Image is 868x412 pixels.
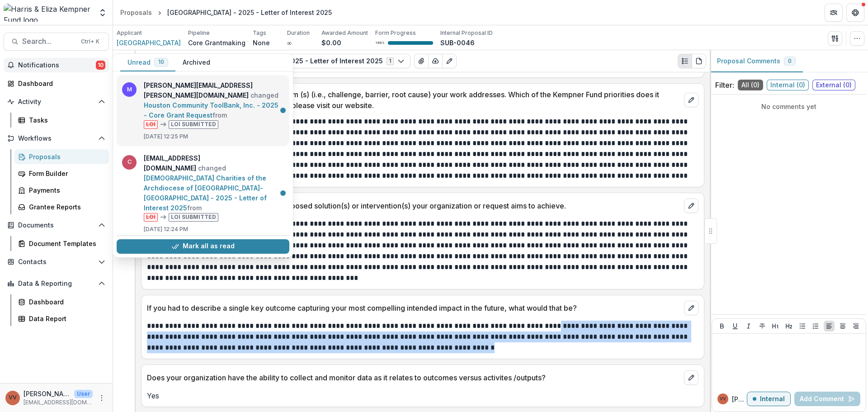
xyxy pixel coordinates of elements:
div: Proposals [29,152,102,161]
a: Houston Community ToolBank, Inc. - 2025 - Core Grant Request [144,101,278,119]
span: 10 [158,59,164,65]
p: Tags [253,29,266,37]
p: Does your organization have the ability to collect and monitor data as it relates to outcomes ver... [147,372,680,383]
button: Open Workflows [4,131,109,146]
img: Harris & Eliza Kempner Fund logo [4,4,93,22]
a: Dashboard [4,76,109,91]
a: Proposals [14,149,109,164]
button: Heading 2 [783,321,794,331]
p: [PERSON_NAME] [24,389,71,398]
button: Partners [825,4,843,22]
span: External ( 0 ) [812,80,855,90]
a: Tasks [14,113,109,128]
div: Proposals [120,8,152,17]
p: Please provide a brief summary of the proposed solution(s) or intervention(s) your organization o... [147,200,680,211]
button: edit [684,93,698,107]
div: Payments [29,185,102,195]
a: Document Templates [14,236,109,251]
span: Contacts [18,258,94,266]
a: [DEMOGRAPHIC_DATA] Charities of the Archdiocese of [GEOGRAPHIC_DATA]-[GEOGRAPHIC_DATA] - 2025 - L... [144,174,267,212]
span: Search... [22,37,75,46]
p: SUB-0046 [440,38,475,47]
a: Payments [14,183,109,198]
span: Activity [18,98,94,106]
div: Dashboard [29,297,102,307]
div: Ctrl + K [79,37,101,47]
button: Align Right [850,321,861,331]
button: Plaintext view [678,54,692,68]
div: Form Builder [29,169,102,178]
button: Open Data & Reporting [4,276,109,291]
a: Proposals [117,6,156,19]
a: Grantee Reports [14,199,109,214]
p: If you had to describe a single key outcome capturing your most compelling intended impact in the... [147,303,680,313]
span: 0 [788,58,792,64]
button: Internal [747,392,791,406]
button: Strike [757,321,768,331]
span: 10 [96,61,105,70]
button: Open Contacts [4,255,109,269]
span: Documents [18,222,94,229]
p: User [74,390,93,398]
p: [EMAIL_ADDRESS][DOMAIN_NAME] [24,398,93,407]
button: Align Center [837,321,848,331]
p: Internal [760,395,785,403]
p: Internal Proposal ID [440,29,493,37]
p: Form Progress [375,29,416,37]
button: Get Help [846,4,864,22]
div: Grantee Reports [29,202,102,212]
a: Dashboard [14,294,109,309]
button: Italicize [743,321,754,331]
button: Edit as form [442,54,457,68]
span: Workflows [18,135,94,142]
button: Open entity switcher [96,4,109,22]
button: Proposal Comments [710,50,803,72]
nav: breadcrumb [117,6,335,19]
button: Heading 1 [770,321,781,331]
button: Search... [4,33,109,51]
p: None [253,38,270,47]
p: Please briefly describe the specific problem (s) (i.e., challenge, barrier, root cause) your work... [147,89,680,111]
button: Ordered List [810,321,821,331]
p: Pipeline [188,29,210,37]
div: [GEOGRAPHIC_DATA] - 2025 - Letter of Interest 2025 [167,8,332,17]
div: Vivian Victoria [9,395,17,401]
button: Notifications10 [4,58,109,72]
button: Bold [717,321,727,331]
a: Form Builder [14,166,109,181]
p: No comments yet [715,102,863,111]
button: PDF view [692,54,706,68]
span: All ( 0 ) [738,80,763,90]
div: Document Templates [29,239,102,248]
span: Data & Reporting [18,280,94,288]
button: edit [684,301,698,315]
button: Open Activity [4,95,109,109]
p: changed from [144,153,284,222]
div: Tasks [29,115,102,125]
button: More [96,393,107,403]
p: Filter: [715,80,734,90]
span: Notifications [18,62,96,69]
button: Open Documents [4,218,109,232]
p: 100 % [375,40,384,46]
a: Data Report [14,311,109,326]
button: edit [684,370,698,385]
button: View Attached Files [414,54,429,68]
span: Internal ( 0 ) [767,80,809,90]
button: Underline [730,321,741,331]
p: $0.00 [321,38,341,47]
button: edit [684,199,698,213]
button: Unread [120,54,175,71]
div: Data Report [29,314,102,323]
button: [GEOGRAPHIC_DATA] - 2025 - Letter of Interest 20251 [209,54,410,68]
p: Duration [287,29,310,37]
div: Vivian Victoria [720,397,726,401]
p: [PERSON_NAME] [732,394,747,404]
button: Archived [175,54,217,71]
button: Add Comment [794,392,860,406]
p: ∞ [287,38,292,47]
p: Applicant [117,29,142,37]
p: changed from [144,81,284,129]
a: [GEOGRAPHIC_DATA] [117,38,181,47]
